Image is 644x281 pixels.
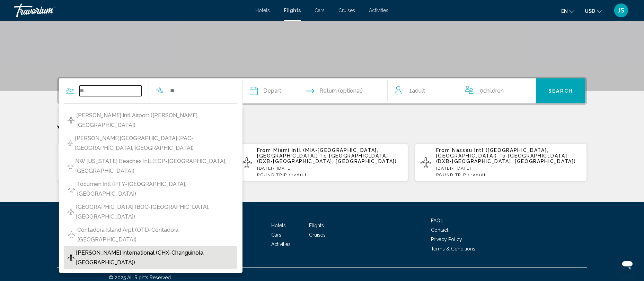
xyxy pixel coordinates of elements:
[471,172,486,177] span: 1
[585,8,595,14] span: USD
[76,111,234,130] span: [PERSON_NAME] Intl Airport ([PERSON_NAME], [GEOGRAPHIC_DATA])
[616,253,638,275] iframe: Button to launch messaging window
[64,223,237,246] button: Contadora Island Arpt (OTD-Contadora, [GEOGRAPHIC_DATA])
[257,147,379,159] span: Miami Intl (MIA-[GEOGRAPHIC_DATA], [GEOGRAPHIC_DATA])
[561,6,574,16] button: Change language
[369,8,389,13] a: Activities
[315,8,325,13] a: Cars
[585,6,602,16] button: Change currency
[64,178,237,201] button: Tocumen Intl (PTY-[GEOGRAPHIC_DATA], [GEOGRAPHIC_DATA])
[75,134,234,153] span: [PERSON_NAME][GEOGRAPHIC_DATA] (PAC-[GEOGRAPHIC_DATA], [GEOGRAPHIC_DATA])
[431,227,449,233] a: Contact
[292,172,307,177] span: 1
[319,86,363,96] span: Return (optional)
[499,153,506,159] span: To
[57,122,587,136] p: Your Recent Searches
[409,86,425,96] span: 1
[14,3,249,17] a: Travorium
[436,147,450,153] span: From
[436,166,582,171] p: [DATE] - [DATE]
[284,8,301,13] a: Flights
[64,109,237,132] button: [PERSON_NAME] Intl Airport ([PERSON_NAME], [GEOGRAPHIC_DATA])
[77,179,234,199] span: Tocumen Intl (PTY-[GEOGRAPHIC_DATA], [GEOGRAPHIC_DATA])
[561,8,568,14] span: en
[76,202,234,222] span: [GEOGRAPHIC_DATA] (BOC-[GEOGRAPHIC_DATA], [GEOGRAPHIC_DATA])
[257,147,271,153] span: From
[388,78,536,103] button: Travelers: 1 adult, 0 children
[339,8,355,13] a: Cruises
[257,172,287,177] span: ROUND TRIP
[436,172,466,177] span: ROUND TRIP
[236,143,408,181] button: From Miami Intl (MIA-[GEOGRAPHIC_DATA], [GEOGRAPHIC_DATA]) To [GEOGRAPHIC_DATA] (DXB-[GEOGRAPHIC_...
[483,87,504,94] span: Children
[257,166,403,171] p: [DATE] - [DATE]
[64,201,237,223] button: [GEOGRAPHIC_DATA] (BOC-[GEOGRAPHIC_DATA], [GEOGRAPHIC_DATA])
[431,218,443,223] a: FAQs
[57,143,229,181] button: From Miami Intl (MIA-[GEOGRAPHIC_DATA], [GEOGRAPHIC_DATA]) To [GEOGRAPHIC_DATA] (DXB-[GEOGRAPHIC_...
[436,147,549,159] span: Nassau Intl ([GEOGRAPHIC_DATA], [GEOGRAPHIC_DATA])
[309,232,326,238] a: Cruises
[64,246,237,269] button: [PERSON_NAME] International (CHX-Changuinola, [GEOGRAPHIC_DATA])
[431,237,462,242] a: Privacy Policy
[294,172,307,177] span: Adult
[612,3,630,18] button: User Menu
[257,153,397,164] span: [GEOGRAPHIC_DATA] (DXB-[GEOGRAPHIC_DATA], [GEOGRAPHIC_DATA])
[59,78,585,103] div: Search widget
[436,153,576,164] span: [GEOGRAPHIC_DATA] (DXB-[GEOGRAPHIC_DATA], [GEOGRAPHIC_DATA])
[548,88,573,94] span: Search
[77,225,234,245] span: Contadora Island Arpt (OTD-Contadora, [GEOGRAPHIC_DATA])
[618,7,625,14] span: JS
[271,232,281,238] a: Cars
[306,78,363,103] button: Return date
[412,87,425,94] span: Adult
[109,275,172,280] span: © 2025 All Rights Reserved.
[431,246,476,252] a: Terms & Conditions
[76,248,234,267] span: [PERSON_NAME] International (CHX-Changuinola, [GEOGRAPHIC_DATA])
[536,78,585,103] button: Search
[271,241,291,247] a: Activities
[256,8,270,13] a: Hotels
[271,223,286,228] a: Hotels
[75,156,233,176] span: NW [US_STATE] Beaches Intl (ECP-[GEOGRAPHIC_DATA], [GEOGRAPHIC_DATA])
[320,153,327,159] span: To
[64,132,237,155] button: [PERSON_NAME][GEOGRAPHIC_DATA] (PAC-[GEOGRAPHIC_DATA], [GEOGRAPHIC_DATA])
[480,86,504,96] span: 0
[415,143,587,181] button: From Nassau Intl ([GEOGRAPHIC_DATA], [GEOGRAPHIC_DATA]) To [GEOGRAPHIC_DATA] (DXB-[GEOGRAPHIC_DAT...
[250,78,281,103] button: Depart date
[64,155,237,178] button: NW [US_STATE] Beaches Intl (ECP-[GEOGRAPHIC_DATA], [GEOGRAPHIC_DATA])
[473,172,486,177] span: Adult
[309,223,324,228] a: Flights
